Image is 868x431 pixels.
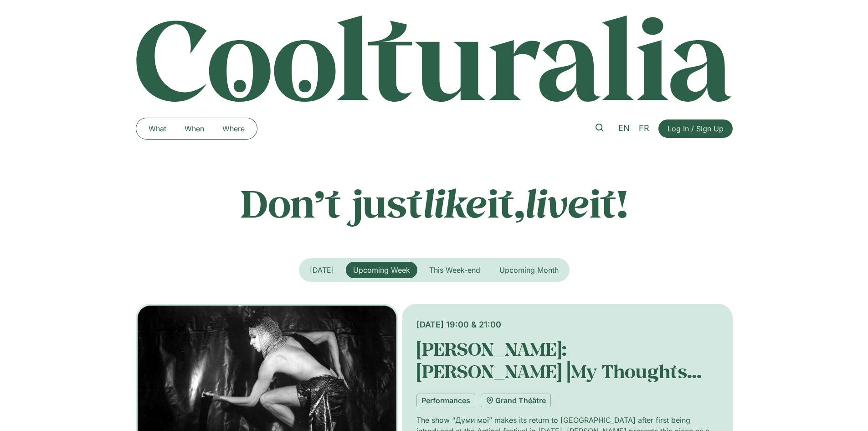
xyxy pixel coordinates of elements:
a: Log In / Sign Up [658,119,733,138]
em: live [525,177,590,228]
p: Don’t just it, it! [136,180,733,226]
a: FR [634,122,654,135]
span: EN [618,123,630,133]
span: Upcoming Week [353,265,410,275]
a: [PERSON_NAME]: [PERSON_NAME]⎥My Thoughts [PERSON_NAME] [416,337,702,405]
a: Grand Théâtre [481,394,551,407]
nav: Menu [139,121,254,136]
span: Log In / Sign Up [668,123,724,134]
a: When [175,121,213,136]
a: Performances [416,394,475,407]
span: FR [639,123,649,133]
div: [DATE] 19:00 & 21:00 [416,318,718,331]
a: What [139,121,175,136]
span: Upcoming Month [499,265,559,275]
a: Where [213,121,254,136]
a: EN [614,122,634,135]
em: like [423,177,488,228]
span: [DATE] [310,265,334,275]
span: This Week-end [429,265,480,275]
